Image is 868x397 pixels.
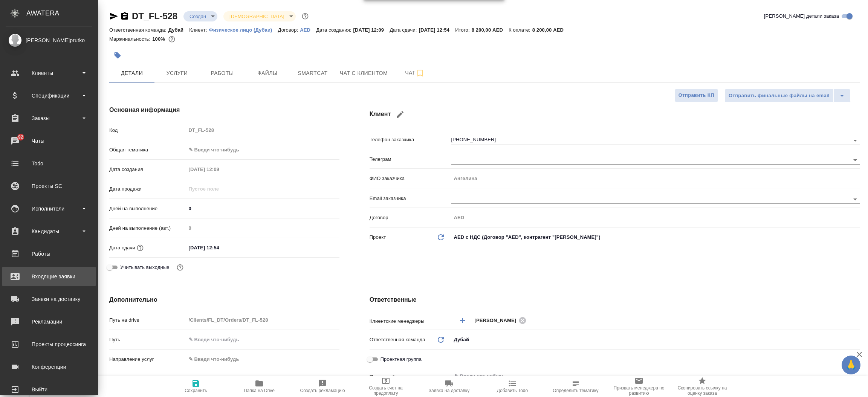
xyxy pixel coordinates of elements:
[2,177,96,195] a: Проекты SC
[187,13,208,20] button: Создан
[168,27,189,33] p: Дубай
[278,27,300,33] p: Договор:
[370,234,386,241] p: Проект
[209,26,278,33] a: Физическое лицо (Дубаи)
[454,311,472,330] button: Добавить менеджера
[132,11,177,21] a: DT_FL-528
[370,156,451,163] p: Телеграм
[6,135,92,147] div: Чаты
[2,357,96,376] a: Конференции
[186,125,339,136] input: Пустое поле
[370,195,451,202] p: Email заказчика
[109,127,186,134] p: Код
[295,69,331,78] span: Smartcat
[553,388,598,393] span: Определить тематику
[300,11,310,21] button: Доп статусы указывают на важность/срочность заказа
[6,316,92,327] div: Рекламации
[6,248,92,260] div: Работы
[675,385,729,396] span: Скопировать ссылку на оценку заказа
[607,376,671,397] button: Призвать менеджера по развитию
[109,316,186,324] p: Путь на drive
[2,154,96,173] a: Todo
[353,27,390,33] p: [DATE] 12:09
[6,339,92,350] div: Проекты процессинга
[152,36,167,42] p: 100%
[850,135,860,146] button: Open
[120,264,170,271] span: Учитывать выходные
[167,34,177,44] button: 0.00 AED;
[2,335,96,354] a: Проекты процессинга
[370,336,425,344] p: Ответственная команда
[164,376,228,397] button: Сохранить
[544,376,607,397] button: Определить тематику
[186,242,252,253] input: ✎ Введи что-нибудь
[354,376,417,397] button: Создать счет на предоплату
[455,27,471,33] p: Итого:
[2,312,96,331] a: Рекламации
[370,318,451,325] p: Клиентские менеджеры
[397,68,433,78] span: Чат
[612,385,666,396] span: Призвать менеджера по развитию
[6,293,92,305] div: Заявки на доставку
[223,11,295,21] div: Создан
[249,69,286,78] span: Файлы
[850,194,860,205] button: Open
[109,185,186,193] p: Дата продажи
[109,244,135,252] p: Дата сдачи
[429,388,469,393] span: Заявка на доставку
[417,376,481,397] button: Заявка на доставку
[370,136,451,144] p: Телефон заказчика
[183,11,217,21] div: Создан
[2,131,96,150] a: 92Чаты
[159,69,195,78] span: Услуги
[856,320,857,321] button: Open
[419,27,455,33] p: [DATE] 12:54
[189,27,209,33] p: Клиент:
[674,89,718,102] button: Отправить КП
[109,205,186,212] p: Дней на выполнение
[390,27,419,33] p: Дата сдачи:
[729,92,830,100] span: Отправить финальные файлы на email
[6,158,92,169] div: Todo
[451,212,860,223] input: Пустое поле
[370,295,860,304] h4: Ответственные
[6,180,92,192] div: Проекты SC
[175,263,185,272] button: Выбери, если сб и вс нужно считать рабочими днями для выполнения заказа.
[370,175,451,182] p: ФИО заказчика
[186,223,339,234] input: Пустое поле
[186,164,252,175] input: Пустое поле
[6,36,92,44] div: [PERSON_NAME]prutko
[204,69,240,78] span: Работы
[475,317,521,324] span: [PERSON_NAME]
[26,6,98,21] div: AWATERA
[454,372,832,381] input: ✎ Введи что-нибудь
[370,105,860,124] h4: Клиент
[2,290,96,308] a: Заявки на доставку
[109,27,168,33] p: Ответственная команда:
[14,133,28,141] span: 92
[316,27,353,33] p: Дата создания:
[679,91,714,100] span: Отправить КП
[109,336,186,344] p: Путь
[186,373,339,384] input: ✎ Введи что-нибудь
[186,144,339,156] div: ✎ Введи что-нибудь
[472,27,509,33] p: 8 200,00 AED
[451,173,860,184] input: Пустое поле
[135,243,145,253] button: Если добавить услуги и заполнить их объемом, то дата рассчитается автоматически
[416,69,425,78] svg: Подписаться
[671,376,734,397] button: Скопировать ссылку на оценку заказа
[185,388,207,393] span: Сохранить
[475,316,529,325] div: [PERSON_NAME]
[300,27,316,33] p: AED
[186,183,252,194] input: Пустое поле
[109,36,152,42] p: Маржинальность:
[6,271,92,282] div: Входящие заявки
[497,388,528,393] span: Добавить Todo
[6,384,92,395] div: Выйти
[6,67,92,79] div: Клиенты
[850,155,860,165] button: Open
[6,226,92,237] div: Кандидаты
[6,361,92,373] div: Конференции
[6,90,92,101] div: Спецификации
